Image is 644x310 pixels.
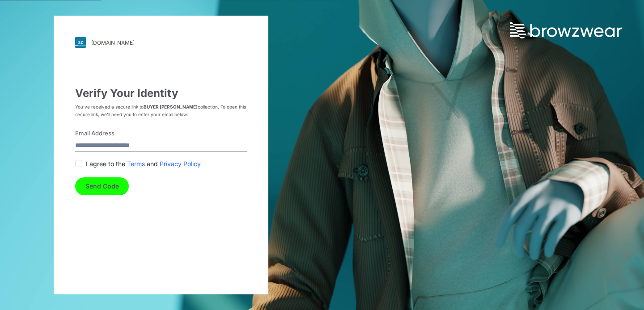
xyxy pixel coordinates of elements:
a: Privacy Policy [160,159,201,168]
div: I agree to the and [75,159,247,168]
label: Email Address [75,129,241,138]
img: browzwear-logo.73288ffb.svg [510,22,622,38]
p: You’ve received a secure link to collection. To open this secure link, we’ll need you to enter yo... [75,103,247,118]
img: svg+xml;base64,PHN2ZyB3aWR0aD0iMjgiIGhlaWdodD0iMjgiIHZpZXdCb3g9IjAgMCAyOCAyOCIgZmlsbD0ibm9uZSIgeG... [75,37,86,48]
strong: BUYER [PERSON_NAME] [144,104,198,109]
a: [DOMAIN_NAME] [75,37,247,48]
h3: Verify Your Identity [75,87,247,100]
a: Terms [127,159,145,168]
button: Send Code [75,177,129,195]
div: [DOMAIN_NAME] [91,39,135,46]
